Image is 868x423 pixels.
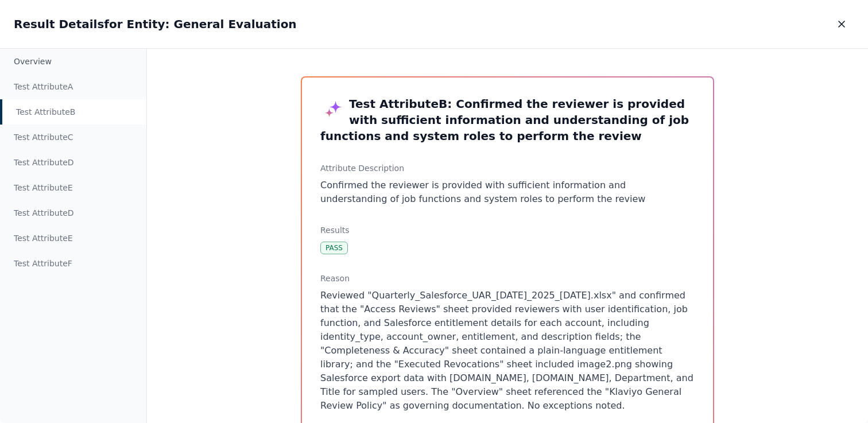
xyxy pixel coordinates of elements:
div: Pass [320,242,348,254]
h2: Result Details for Entity: General Evaluation [14,16,297,32]
h3: Attribute Description [320,162,695,174]
p: Confirmed the reviewer is provided with sufficient information and understanding of job functions... [320,178,695,206]
p: Reviewed "Quarterly_Salesforce_UAR_[DATE]_2025_[DATE].xlsx" and confirmed that the "Access Review... [320,289,695,413]
h3: Results [320,224,695,236]
h3: Test Attribute B : Confirmed the reviewer is provided with sufficient information and understandi... [320,96,695,144]
h3: Reason [320,273,695,284]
